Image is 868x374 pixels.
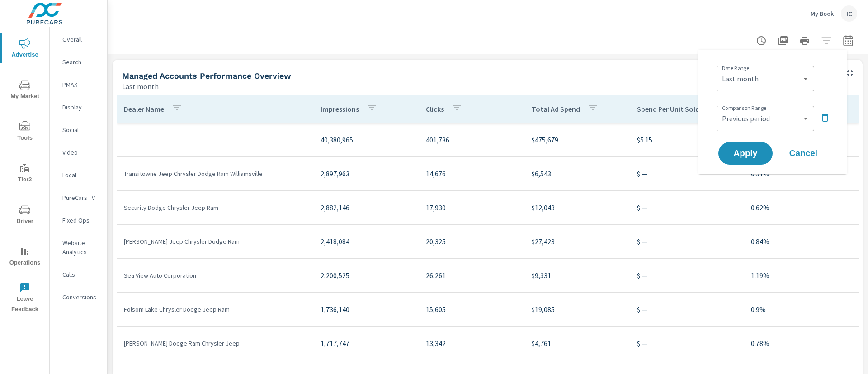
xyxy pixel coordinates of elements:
p: 1,717,747 [321,338,411,349]
p: $ — [637,270,736,281]
p: 14,676 [426,168,517,179]
p: 26,261 [426,270,517,281]
p: Overall [62,35,100,44]
p: Video [62,148,100,157]
p: $5.15 [637,134,736,145]
span: Driver [3,204,47,227]
div: Video [50,146,107,159]
p: 0.78% [751,338,851,349]
div: Conversions [50,290,107,304]
p: Local [62,170,100,180]
button: Cancel [776,142,830,165]
p: 2,882,146 [321,202,411,213]
span: My Market [3,80,47,102]
p: $27,423 [532,236,623,247]
p: [PERSON_NAME] Jeep Chrysler Dodge Ram [124,237,306,246]
span: Tools [3,121,47,143]
p: Fixed Ops [62,216,100,225]
p: 0.9% [751,304,851,315]
button: Apply [718,142,773,165]
p: $12,043 [532,202,623,213]
p: 40,380,965 [321,134,411,145]
p: Folsom Lake Chrysler Dodge Jeep Ram [124,305,306,314]
p: 1.19% [751,270,851,281]
p: 401,736 [426,134,517,145]
p: 1,736,140 [321,304,411,315]
p: 2,897,963 [321,168,411,179]
p: $475,679 [532,134,623,145]
div: Search [50,55,107,69]
span: Advertise [3,38,47,60]
p: Display [62,103,100,112]
div: Display [50,100,107,114]
p: 13,342 [426,338,517,349]
p: Calls [62,270,100,279]
p: Search [62,57,100,66]
p: $ — [637,202,736,213]
p: Spend Per Unit Sold [637,104,699,114]
p: Website Analytics [62,238,100,256]
p: $4,761 [532,338,623,349]
p: 20,325 [426,236,517,247]
p: PMAX [62,80,100,89]
div: Website Analytics [50,236,107,259]
p: $6,543 [532,168,623,179]
button: Minimize Widget [843,66,857,80]
p: PureCars TV [62,193,100,202]
span: Leave Feedback [3,282,47,315]
p: 0.84% [751,236,851,247]
p: $ — [637,168,736,179]
span: Apply [727,149,764,157]
button: "Export Report to PDF" [774,32,792,50]
p: Social [62,125,100,134]
div: Social [50,123,107,137]
p: 2,200,525 [321,270,411,281]
span: Tier2 [3,163,47,185]
p: My Book [811,9,834,18]
div: Calls [50,268,107,281]
p: Impressions [321,104,359,114]
p: Dealer Name [124,104,164,114]
p: $ — [637,338,736,349]
div: Overall [50,33,107,46]
button: Select Date Range [839,32,857,50]
p: 0.62% [751,202,851,213]
div: Fixed Ops [50,213,107,227]
p: $19,085 [532,304,623,315]
span: Operations [3,246,47,268]
p: Total Ad Spend [532,104,580,114]
div: nav menu [0,27,49,318]
p: $ — [637,304,736,315]
p: $ — [637,236,736,247]
span: Cancel [785,149,821,157]
p: 0.51% [751,168,851,179]
p: 2,418,084 [321,236,411,247]
h5: Managed Accounts Performance Overview [122,71,291,80]
div: PMAX [50,78,107,91]
p: [PERSON_NAME] Dodge Ram Chrysler Jeep [124,339,306,348]
p: Security Dodge Chrysler Jeep Ram [124,203,306,212]
p: Clicks [426,104,444,114]
p: Sea View Auto Corporation [124,271,306,280]
div: Local [50,168,107,182]
div: IC [841,5,857,22]
div: PureCars TV [50,191,107,204]
p: 17,930 [426,202,517,213]
p: Transitowne Jeep Chrysler Dodge Ram Williamsville [124,169,306,178]
p: Last month [122,81,159,92]
p: Conversions [62,293,100,302]
p: 15,605 [426,304,517,315]
p: $9,331 [532,270,623,281]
